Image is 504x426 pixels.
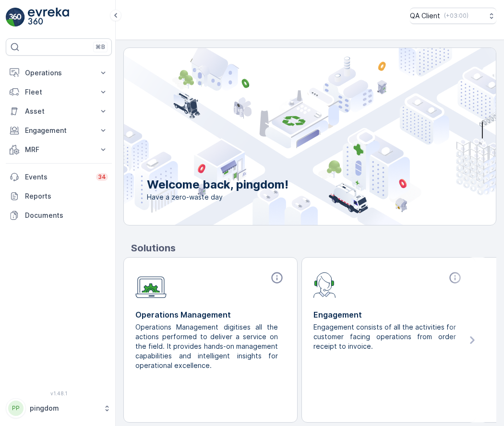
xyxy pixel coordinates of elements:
[6,121,112,140] button: Engagement
[28,8,69,27] img: logo_light-DOdMpM7g.png
[25,191,108,201] p: Reports
[25,106,93,116] p: Asset
[6,63,112,83] button: Operations
[131,241,496,255] p: Solutions
[444,12,468,20] p: ( +03:00 )
[135,322,278,370] p: Operations Management digitises all the actions performed to deliver a service on the field. It p...
[6,206,112,225] a: Documents
[6,167,112,187] a: Events34
[25,211,108,220] p: Documents
[6,83,112,102] button: Fleet
[313,309,464,320] p: Engagement
[6,8,25,27] img: logo
[313,271,336,298] img: module-icon
[313,322,456,351] p: Engagement consists of all the activities for customer facing operations from order receipt to in...
[6,102,112,121] button: Asset
[147,192,288,202] span: Have a zero-waste day
[81,48,496,225] img: city illustration
[6,187,112,206] a: Reports
[6,398,112,418] button: PPpingdom
[25,172,90,182] p: Events
[135,271,167,298] img: module-icon
[25,68,93,78] p: Operations
[98,173,106,181] p: 34
[135,309,286,320] p: Operations Management
[6,140,112,159] button: MRF
[25,126,93,135] p: Engagement
[147,177,288,192] p: Welcome back, pingdom!
[8,401,24,416] div: PP
[25,145,93,154] p: MRF
[410,11,440,21] p: QA Client
[96,43,105,51] p: ⌘B
[6,390,112,396] span: v 1.48.1
[30,403,98,413] p: pingdom
[25,87,93,97] p: Fleet
[410,8,496,24] button: QA Client(+03:00)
